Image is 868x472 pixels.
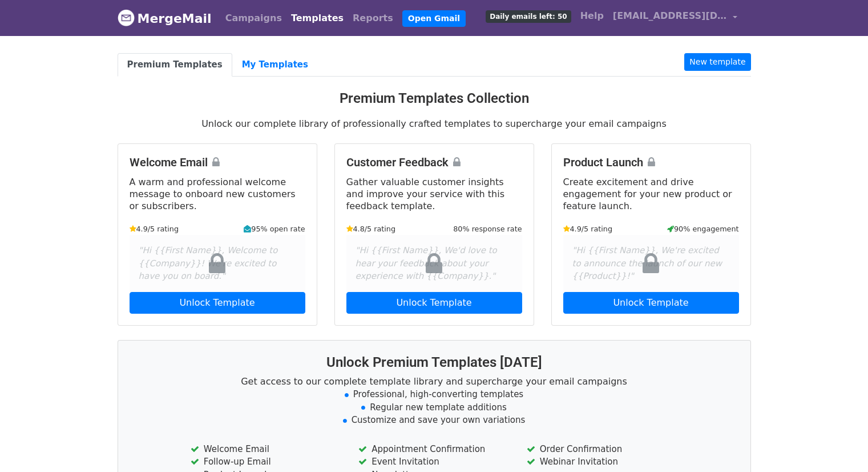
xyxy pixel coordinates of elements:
img: MergeMail logo [118,9,135,26]
p: Unlock our complete library of professionally crafted templates to supercharge your email campaigns [118,118,751,130]
li: Webinar Invitation [527,455,677,469]
small: 4.9/5 rating [563,223,613,234]
a: Open Gmail [402,10,466,27]
a: Unlock Template [130,292,305,314]
div: "Hi {{First Name}}, Welcome to {{Company}}! We're excited to have you on board." [130,235,305,292]
p: Get access to our complete template library and supercharge your email campaigns [132,375,737,387]
small: 4.9/5 rating [130,223,179,234]
a: New template [684,53,750,71]
li: Follow-up Email [191,455,341,469]
p: Create excitement and drive engagement for your new product or feature launch. [563,176,739,212]
li: Regular new template additions [132,401,737,414]
h4: Product Launch [563,155,739,169]
li: Appointment Confirmation [358,443,509,456]
small: 95% open rate [244,223,305,234]
a: Unlock Template [563,292,739,314]
div: "Hi {{First Name}}, We're excited to announce the launch of our new {{Product}}!" [563,235,739,292]
li: Customize and save your own variations [132,414,737,427]
li: Order Confirmation [527,443,677,456]
h4: Welcome Email [130,155,305,169]
small: 90% engagement [667,223,739,234]
a: MergeMail [118,6,212,30]
h3: Unlock Premium Templates [DATE] [132,354,737,371]
a: Campaigns [221,7,286,30]
small: 80% response rate [453,223,522,234]
a: Help [576,5,608,27]
a: Premium Templates [118,53,232,77]
span: [EMAIL_ADDRESS][DOMAIN_NAME] [613,9,727,23]
a: Unlock Template [346,292,522,314]
a: Templates [286,7,348,30]
a: [EMAIL_ADDRESS][DOMAIN_NAME] [608,5,742,31]
a: Reports [348,7,398,30]
li: Welcome Email [191,443,341,456]
h4: Customer Feedback [346,155,522,169]
a: Daily emails left: 50 [481,5,575,27]
small: 4.8/5 rating [346,223,396,234]
h3: Premium Templates Collection [118,90,751,107]
p: Gather valuable customer insights and improve your service with this feedback template. [346,176,522,212]
a: My Templates [232,53,318,77]
li: Event Invitation [358,455,509,469]
li: Professional, high-converting templates [132,388,737,401]
div: "Hi {{First Name}}, We'd love to hear your feedback about your experience with {{Company}}." [346,235,522,292]
span: Daily emails left: 50 [486,10,571,23]
p: A warm and professional welcome message to onboard new customers or subscribers. [130,176,305,212]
